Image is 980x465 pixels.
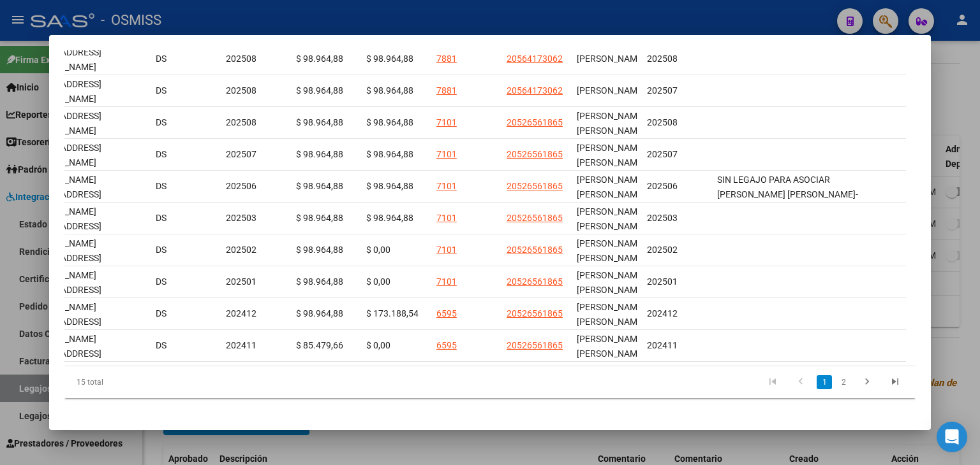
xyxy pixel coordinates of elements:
[156,54,167,64] span: DS
[761,375,785,389] a: go to first page
[577,85,645,96] span: [PERSON_NAME]
[647,213,678,223] span: 202503
[28,79,101,104] span: [EMAIL_ADDRESS][DOMAIN_NAME]
[226,149,256,159] span: 202507
[156,245,167,255] span: DS
[507,117,563,127] span: 20526561865
[436,306,457,321] div: 6595
[647,340,678,350] span: 202411
[366,276,390,287] span: $ 0,00
[855,375,879,389] a: go to next page
[577,238,645,263] span: [PERSON_NAME] [PERSON_NAME]
[28,143,101,168] span: [EMAIL_ADDRESS][DOMAIN_NAME]
[296,149,343,159] span: $ 98.964,88
[577,143,645,168] span: [PERSON_NAME] [PERSON_NAME]
[436,211,457,225] div: 7101
[836,375,851,389] a: 2
[366,117,413,127] span: $ 98.964,88
[815,371,834,393] li: page 1
[156,85,167,96] span: DS
[28,270,101,310] span: [PERSON_NAME][EMAIL_ADDRESS][DOMAIN_NAME]
[226,245,256,255] span: 202502
[366,181,413,191] span: $ 98.964,88
[834,371,853,393] li: page 2
[647,85,678,96] span: 202507
[647,117,678,127] span: 202508
[366,245,390,255] span: $ 0,00
[296,276,343,287] span: $ 98.964,88
[436,338,457,353] div: 6595
[507,213,563,223] span: 20526561865
[507,340,563,350] span: 20526561865
[577,334,645,359] span: [PERSON_NAME] [PERSON_NAME]
[883,375,907,389] a: go to last page
[937,422,967,452] div: Open Intercom Messenger
[226,117,256,127] span: 202508
[577,111,645,136] span: [PERSON_NAME] [PERSON_NAME]
[507,149,563,159] span: 20526561865
[436,52,457,66] div: 7881
[366,213,413,223] span: $ 98.964,88
[507,308,563,318] span: 20526561865
[226,54,256,64] span: 202508
[366,85,413,96] span: $ 98.964,88
[507,181,563,191] span: 20526561865
[296,213,343,223] span: $ 98.964,88
[296,181,343,191] span: $ 98.964,88
[507,245,563,255] span: 20526561865
[436,243,457,257] div: 7101
[296,245,343,255] span: $ 98.964,88
[647,276,678,287] span: 202501
[647,54,678,64] span: 202508
[296,54,343,64] span: $ 98.964,88
[717,175,858,214] span: SIN LEGAJO PARA ASOCIAR [PERSON_NAME] [PERSON_NAME]-cargado 10/07
[647,245,678,255] span: 202502
[507,54,563,64] span: 20564173062
[226,213,256,223] span: 202503
[28,334,101,373] span: [PERSON_NAME][EMAIL_ADDRESS][DOMAIN_NAME]
[296,117,343,127] span: $ 98.964,88
[226,276,256,287] span: 202501
[647,149,678,159] span: 202507
[226,181,256,191] span: 202506
[28,206,101,246] span: [PERSON_NAME][EMAIL_ADDRESS][DOMAIN_NAME]
[366,54,413,64] span: $ 98.964,88
[28,175,101,214] span: [PERSON_NAME][EMAIL_ADDRESS][DOMAIN_NAME]
[156,149,167,159] span: DS
[226,340,256,350] span: 202411
[156,340,167,350] span: DS
[28,302,101,341] span: [PERSON_NAME][EMAIL_ADDRESS][DOMAIN_NAME]
[507,85,563,96] span: 20564173062
[647,308,678,318] span: 202412
[28,238,101,278] span: [PERSON_NAME][EMAIL_ADDRESS][DOMAIN_NAME]
[156,276,167,287] span: DS
[296,340,343,350] span: $ 85.479,66
[436,115,457,130] div: 7101
[507,276,563,287] span: 20526561865
[156,213,167,223] span: DS
[577,54,645,64] span: [PERSON_NAME]
[226,308,256,318] span: 202412
[436,179,457,194] div: 7101
[789,375,813,389] a: go to previous page
[577,302,645,327] span: [PERSON_NAME] [PERSON_NAME]
[366,308,419,318] span: $ 173.188,54
[436,275,457,289] div: 7101
[577,270,645,295] span: [PERSON_NAME] [PERSON_NAME]
[156,308,167,318] span: DS
[577,206,645,231] span: [PERSON_NAME] [PERSON_NAME]
[156,117,167,127] span: DS
[156,181,167,191] span: DS
[436,147,457,162] div: 7101
[436,83,457,98] div: 7881
[296,85,343,96] span: $ 98.964,88
[226,85,256,96] span: 202508
[817,375,832,389] a: 1
[296,308,343,318] span: $ 98.964,88
[366,340,390,350] span: $ 0,00
[366,149,413,159] span: $ 98.964,88
[647,181,678,191] span: 202506
[64,366,232,398] div: 15 total
[28,111,101,136] span: [EMAIL_ADDRESS][DOMAIN_NAME]
[577,175,645,199] span: [PERSON_NAME] [PERSON_NAME]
